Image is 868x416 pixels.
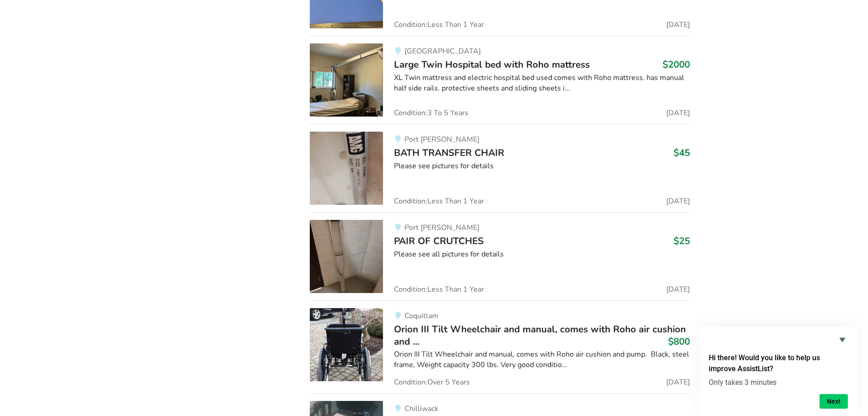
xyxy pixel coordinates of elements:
[394,323,686,347] span: Orion III Tilt Wheelchair and manual, comes with Roho air cushion and ...
[404,223,480,233] span: Port [PERSON_NAME]
[394,146,504,159] span: BATH TRANSFER CHAIR
[310,220,383,293] img: mobility-pair of crutches
[709,378,848,387] p: Only takes 3 minutes
[668,336,690,347] h3: $800
[310,43,383,117] img: bedroom equipment-large twin hospital bed with roho mattress
[394,349,690,370] div: Orion III Tilt Wheelchair and manual, comes with Roho air cushion and pump. Black, steel frame, W...
[310,212,690,300] a: mobility-pair of crutches Port [PERSON_NAME]PAIR OF CRUTCHES$25Please see all pictures for detail...
[394,58,590,71] span: Large Twin Hospital bed with Roho mattress
[394,161,690,171] div: Please see pictures for details
[310,132,383,205] img: bathroom safety-bath transfer chair
[394,73,690,94] div: XL Twin mattress and electric hospital bed used comes with Roho mattress. has manual half side ra...
[666,286,690,293] span: [DATE]
[666,197,690,205] span: [DATE]
[663,59,690,70] h3: $2000
[310,124,690,212] a: bathroom safety-bath transfer chair Port [PERSON_NAME]BATH TRANSFER CHAIR$45Please see pictures f...
[404,404,438,414] span: Chilliwack
[404,311,438,321] span: Coquitlam
[404,134,480,144] span: Port [PERSON_NAME]
[674,235,690,247] h3: $25
[394,379,470,386] span: Condition: Over 5 Years
[666,109,690,117] span: [DATE]
[394,21,484,28] span: Condition: Less Than 1 Year
[394,286,484,293] span: Condition: Less Than 1 Year
[674,147,690,159] h3: $45
[394,249,690,260] div: Please see all pictures for details
[310,300,690,393] a: mobility-orion iii tilt wheelchair and manual, comes with roho air cushion and pump. black, steel...
[837,334,848,345] button: Hide survey
[709,334,848,409] div: Hi there! Would you like to help us improve AssistList?
[819,394,848,409] button: Next question
[394,235,484,247] span: PAIR OF CRUTCHES
[404,46,481,56] span: [GEOGRAPHIC_DATA]
[310,36,690,124] a: bedroom equipment-large twin hospital bed with roho mattress [GEOGRAPHIC_DATA]Large Twin Hospital...
[394,197,484,205] span: Condition: Less Than 1 Year
[709,352,848,374] h2: Hi there! Would you like to help us improve AssistList?
[310,308,383,381] img: mobility-orion iii tilt wheelchair and manual, comes with roho air cushion and pump. black, steel...
[666,21,690,28] span: [DATE]
[666,379,690,386] span: [DATE]
[394,109,469,117] span: Condition: 3 To 5 Years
